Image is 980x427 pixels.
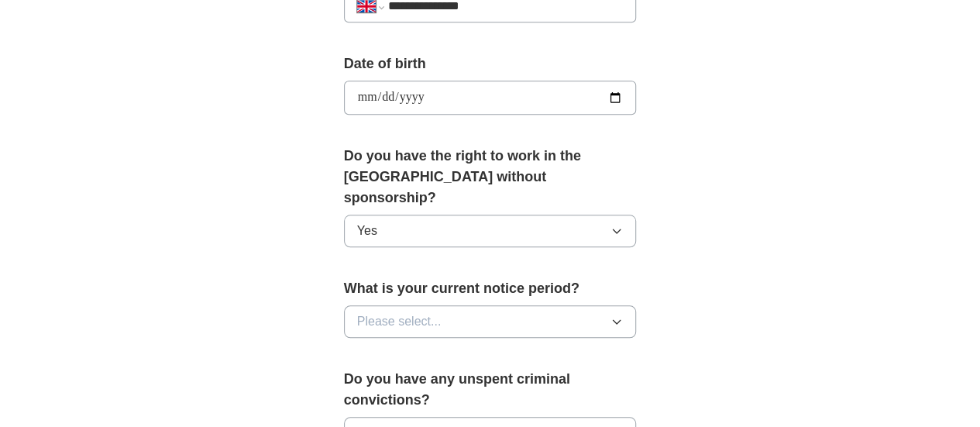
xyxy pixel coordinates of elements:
[344,278,637,299] label: What is your current notice period?
[344,53,637,74] label: Date of birth
[344,146,637,208] label: Do you have the right to work in the [GEOGRAPHIC_DATA] without sponsorship?
[357,222,377,240] span: Yes
[357,312,442,331] span: Please select...
[344,305,637,338] button: Please select...
[344,369,637,411] label: Do you have any unspent criminal convictions?
[344,215,637,247] button: Yes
